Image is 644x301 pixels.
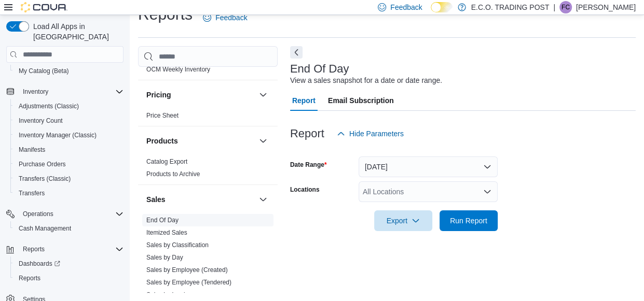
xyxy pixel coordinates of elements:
[15,129,124,141] span: Inventory Manager (Classic)
[19,85,52,98] button: Inventory
[19,260,60,268] span: Dashboards
[257,193,269,206] button: Sales
[440,210,498,231] button: Run Report
[19,117,63,125] span: Inventory Count
[2,84,128,99] button: Inventory
[290,46,303,59] button: Next
[15,272,124,284] span: Reports
[10,256,128,271] a: Dashboards
[15,173,124,185] span: Transfers (Classic)
[576,1,636,13] p: [PERSON_NAME]
[146,66,210,73] a: OCM Weekly Inventory
[146,291,191,298] a: Sales by Invoice
[290,127,324,140] h3: Report
[146,136,178,146] h3: Products
[146,241,209,249] a: Sales by Classification
[19,243,49,255] button: Reports
[15,158,124,170] span: Purchase Orders
[146,216,179,224] span: End Of Day
[15,272,45,284] a: Reports
[19,189,45,197] span: Transfers
[10,128,128,142] button: Inventory Manager (Classic)
[146,229,187,236] a: Itemized Sales
[146,194,166,205] h3: Sales
[333,123,408,144] button: Hide Parameters
[15,100,83,112] a: Adjustments (Classic)
[10,271,128,285] button: Reports
[10,171,128,186] button: Transfers (Classic)
[146,253,183,262] span: Sales by Day
[15,222,75,235] a: Cash Management
[19,131,97,139] span: Inventory Manager (Classic)
[146,112,179,119] a: Price Sheet
[257,135,269,147] button: Products
[10,142,128,157] button: Manifests
[10,186,128,200] button: Transfers
[23,245,45,253] span: Reports
[146,241,209,249] span: Sales by Classification
[146,217,179,224] a: End Of Day
[146,111,179,120] span: Price Sheet
[431,2,453,13] input: Dark Mode
[10,99,128,113] button: Adjustments (Classic)
[15,65,73,77] a: My Catalog (Beta)
[15,257,64,270] a: Dashboards
[19,102,79,110] span: Adjustments (Classic)
[290,185,320,194] label: Locations
[138,155,278,184] div: Products
[483,188,491,196] button: Open list of options
[15,114,124,127] span: Inventory Count
[146,157,187,166] span: Catalog Export
[15,187,49,199] a: Transfers
[450,216,487,226] span: Run Report
[19,146,45,154] span: Manifests
[290,63,349,75] h3: End Of Day
[146,279,231,286] a: Sales by Employee (Tendered)
[10,113,128,128] button: Inventory Count
[19,85,124,98] span: Inventory
[15,187,124,199] span: Transfers
[146,266,228,274] a: Sales by Employee (Created)
[23,88,48,96] span: Inventory
[359,156,498,177] button: [DATE]
[15,173,75,185] a: Transfers (Classic)
[19,67,69,75] span: My Catalog (Beta)
[146,228,187,237] span: Itemized Sales
[559,1,572,13] div: Fred Collette
[146,278,231,286] span: Sales by Employee (Tendered)
[431,12,431,13] span: Dark Mode
[10,157,128,171] button: Purchase Orders
[15,222,124,235] span: Cash Management
[2,207,128,221] button: Operations
[146,90,171,100] h3: Pricing
[19,175,71,183] span: Transfers (Classic)
[146,158,187,165] a: Catalog Export
[15,144,49,156] a: Manifests
[19,224,71,233] span: Cash Management
[15,114,67,127] a: Inventory Count
[21,2,67,12] img: Cova
[2,242,128,256] button: Reports
[374,210,432,231] button: Export
[146,65,210,74] span: OCM Weekly Inventory
[15,144,124,156] span: Manifests
[10,221,128,236] button: Cash Management
[19,160,66,168] span: Purchase Orders
[257,89,269,101] button: Pricing
[15,257,124,270] span: Dashboards
[561,1,570,13] span: FC
[380,210,426,231] span: Export
[328,90,394,111] span: Email Subscription
[215,12,247,23] span: Feedback
[19,208,124,220] span: Operations
[138,63,278,80] div: OCM
[138,109,278,126] div: Pricing
[290,75,442,86] div: View a sales snapshot for a date or date range.
[146,254,183,261] a: Sales by Day
[146,90,255,100] button: Pricing
[15,65,124,77] span: My Catalog (Beta)
[390,2,422,12] span: Feedback
[553,1,555,13] p: |
[19,243,124,255] span: Reports
[15,129,101,141] a: Inventory Manager (Classic)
